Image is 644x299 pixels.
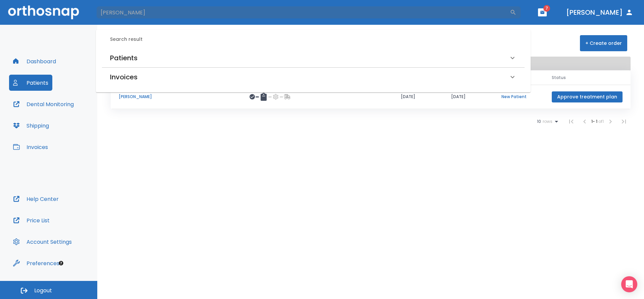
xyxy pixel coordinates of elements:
[96,6,510,19] input: Search by Patient Name or Case #
[34,287,52,294] span: Logout
[563,6,636,18] button: [PERSON_NAME]
[9,234,76,250] button: Account Settings
[102,49,525,67] div: Patients
[9,191,63,207] button: Help Center
[9,212,54,228] button: Price List
[9,139,52,155] button: Invoices
[58,260,64,266] div: Tooltip anchor
[9,255,63,271] button: Preferences
[501,94,536,100] p: New Patient
[110,36,525,43] h6: Search result
[9,53,60,69] button: Dashboard
[393,85,443,109] td: [DATE]
[102,68,525,86] div: Invoices
[443,85,493,109] td: [DATE]
[541,119,552,124] span: rows
[8,5,79,19] img: Orthosnap
[9,118,53,134] button: Shipping
[110,53,138,63] h6: Patients
[543,5,550,12] span: 7
[552,91,623,102] button: Approve treatment plan
[598,119,604,124] span: of 1
[580,35,627,51] button: + Create order
[552,75,566,81] span: Status
[591,119,598,124] span: 1 - 1
[537,119,541,124] span: 10
[119,94,233,100] p: [PERSON_NAME]
[110,72,138,82] h6: Invoices
[621,276,637,292] div: Open Intercom Messenger
[9,75,52,91] button: Patients
[9,96,78,112] button: Dental Monitoring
